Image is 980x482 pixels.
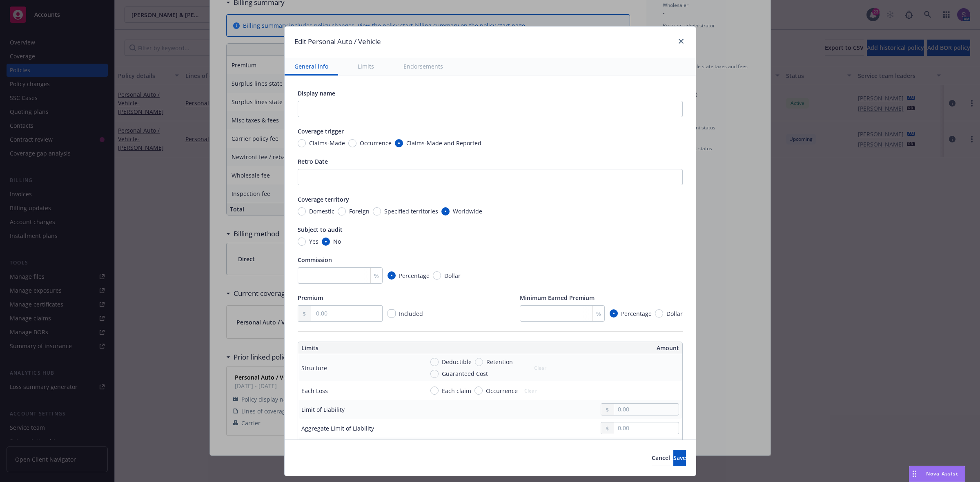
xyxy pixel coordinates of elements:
input: 0.00 [614,422,678,434]
span: Included [399,310,423,318]
span: Coverage territory [298,195,349,203]
span: Display name [298,89,335,97]
input: Foreign [338,207,346,215]
span: Guaranteed Cost [442,369,488,378]
span: Commission [298,256,332,264]
span: Specified territories [384,207,438,215]
input: Percentage [610,309,618,318]
span: Retro Date [298,158,328,165]
input: Claims-Made and Reported [395,139,403,147]
span: Yes [309,237,318,246]
span: Coverage trigger [298,127,344,135]
input: Worldwide [441,207,450,215]
input: Each claim [430,386,439,395]
input: Retention [475,358,483,366]
span: Deductible [442,358,472,366]
span: Claims-Made and Reported [406,139,481,147]
div: Each Loss [301,386,328,395]
button: Nova Assist [909,466,965,482]
input: Occurrence [474,386,483,395]
span: Minimum Earned Premium [520,294,595,302]
input: Domestic [298,207,306,215]
span: Each claim [442,386,471,395]
span: Worldwide [453,207,482,215]
input: Specified territories [373,207,381,215]
input: Dollar [433,271,441,280]
span: Foreign [349,207,370,215]
th: Amount [494,342,682,354]
span: Nova Assist [926,470,958,477]
span: % [374,271,379,280]
span: Percentage [621,309,652,318]
span: Subject to audit [298,226,343,233]
input: No [322,238,330,246]
th: Limits [298,342,452,354]
button: Endorsements [394,57,453,76]
h1: Edit Personal Auto / Vehicle [294,36,381,47]
span: Premium [298,294,323,302]
div: Limit of Liability [301,405,345,414]
button: General info [285,57,338,76]
span: Domestic [309,207,334,215]
span: Retention [486,358,513,366]
div: Drag to move [909,466,920,482]
button: Limits [348,57,384,76]
span: Claims-Made [309,139,345,147]
span: Dollar [444,271,461,280]
span: No [333,237,341,246]
input: Deductible [430,358,439,366]
input: Occurrence [348,139,356,147]
input: 0.00 [311,306,382,321]
span: Occurrence [360,139,392,147]
input: Claims-Made [298,139,306,147]
div: Structure [301,364,327,372]
input: 0.00 [614,404,678,415]
span: % [596,309,601,318]
span: Percentage [399,271,430,280]
input: Percentage [388,271,396,280]
input: Yes [298,238,306,246]
span: Occurrence [486,386,518,395]
div: Aggregate Limit of Liability [301,424,374,433]
input: Guaranteed Cost [430,370,439,378]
